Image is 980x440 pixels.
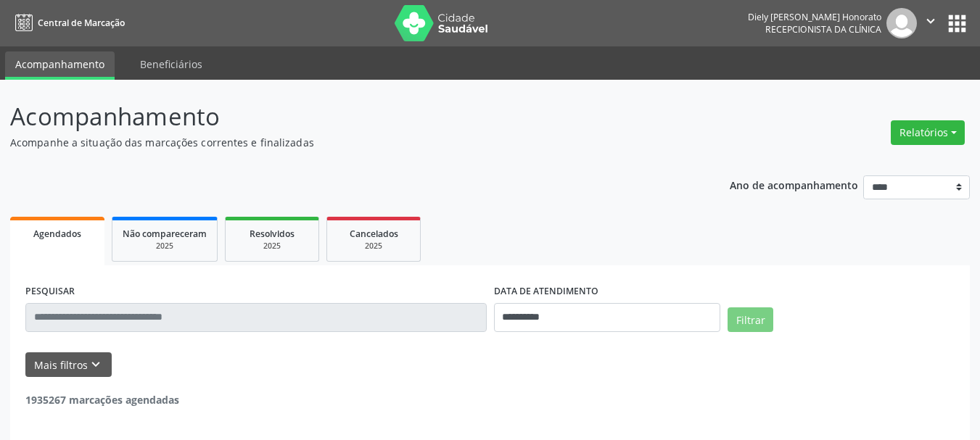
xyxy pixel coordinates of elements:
[38,17,125,29] span: Central de Marcação
[728,307,773,332] button: Filtrar
[337,241,410,252] div: 2025
[130,51,213,77] a: Beneficiários
[25,352,112,378] button: Mais filtroskeyboard_arrow_down
[10,135,682,150] p: Acompanhe a situação das marcações correntes e finalizadas
[730,175,858,194] p: Ano de acompanhamento
[765,23,881,36] span: Recepcionista da clínica
[886,8,917,38] img: img
[10,99,682,135] p: Acompanhamento
[923,13,939,29] i: 
[944,11,970,36] button: apps
[25,393,179,407] strong: 1935267 marcações agendadas
[350,228,398,240] span: Cancelados
[123,241,207,252] div: 2025
[25,281,75,303] label: PESQUISAR
[917,8,944,38] button: 
[10,11,125,35] a: Central de Marcação
[88,357,104,373] i: keyboard_arrow_down
[250,228,295,240] span: Resolvidos
[123,228,207,240] span: Não compareceram
[236,241,308,252] div: 2025
[748,11,881,23] div: Diely [PERSON_NAME] Honorato
[891,120,965,145] button: Relatórios
[33,228,81,240] span: Agendados
[5,51,115,80] a: Acompanhamento
[494,281,598,303] label: DATA DE ATENDIMENTO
